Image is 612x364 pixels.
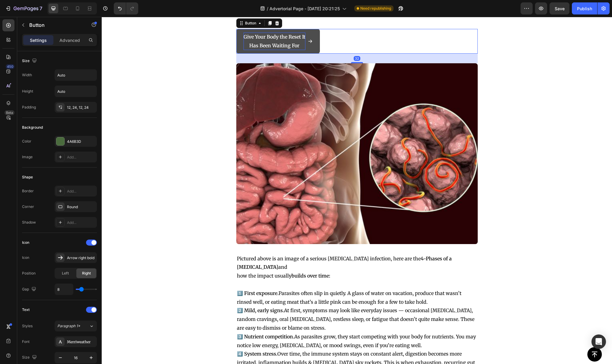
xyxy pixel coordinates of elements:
strong: 2️⃣ Mild, early signs. [135,290,182,297]
div: Icon [22,255,29,260]
span: / [267,5,268,12]
div: Width [22,72,32,78]
p: Parasites often slip in quietly. A glass of water on vacation, produce that wasn’t rinsed well, o... [135,272,375,290]
div: Open Intercom Messenger [591,334,606,349]
div: 450 [6,64,14,69]
button: Publish [572,2,597,14]
strong: 1️⃣ First exposure. [135,273,177,279]
p: Settings [30,37,47,43]
img: gempages_585626741985247927-a464368b-cab8-4142-8128-7683d4e4d56a.jpg [135,46,376,227]
div: Shape [22,174,33,180]
input: Auto [55,86,97,97]
span: Save [555,6,565,11]
button: 7 [2,2,45,14]
div: 32 [252,39,259,44]
iframe: Design area [102,17,612,364]
div: Size [22,57,38,65]
p: As parasites grow, they start competing with your body for nutrients. You may notice low energy, ... [135,315,375,333]
div: Border [22,188,34,194]
div: Add... [67,155,95,160]
div: Publish [577,5,592,12]
p: Advanced [59,37,80,43]
input: Auto [55,70,97,80]
div: Padding [22,105,36,110]
input: Auto [55,284,73,295]
strong: 3️⃣ Nutrient competition. [135,317,193,323]
div: Icon [22,240,29,245]
div: Button [142,4,156,9]
p: 7 [40,5,42,12]
div: Position [22,271,36,276]
strong: Give Your Body the Reset It [142,17,204,23]
div: Styles [22,323,33,329]
div: Add... [67,220,95,225]
button: Paragraph 1* [55,321,97,331]
span: Need republishing [360,6,391,11]
div: Color [22,139,31,144]
div: Height [22,89,33,94]
span: Advertorial Page - [DATE] 20:21:25 [269,5,340,12]
span: Left [62,271,69,276]
strong: builds over time: [190,256,228,262]
p: At first, symptoms may look like everyday issues — occasional [MEDICAL_DATA], random cravings, or... [135,289,375,315]
div: Gap [22,285,37,293]
strong: Has Been Waiting For [148,26,198,32]
div: Add... [67,189,95,194]
p: Button [29,21,81,29]
div: Undo/Redo [114,2,138,14]
div: Corner [22,204,34,209]
div: Background [22,125,43,130]
div: Merriweather [67,339,95,345]
div: 4A6B3D [67,139,95,144]
div: Arrow right bold [67,255,95,261]
div: Beta [5,110,14,115]
span: Right [82,271,91,276]
div: Text [22,307,30,312]
button: Save [550,2,569,14]
div: Round [67,204,95,210]
p: how the impact usually [135,255,375,263]
div: Size [22,353,38,362]
span: Paragraph 1* [57,323,80,329]
p: Pictured above is an image of a serious [MEDICAL_DATA] infection, here are the and [135,237,375,255]
div: Shadow [22,220,36,225]
div: Image [22,154,33,160]
div: Font [22,339,30,344]
div: 12, 24, 12, 24 [67,105,95,110]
